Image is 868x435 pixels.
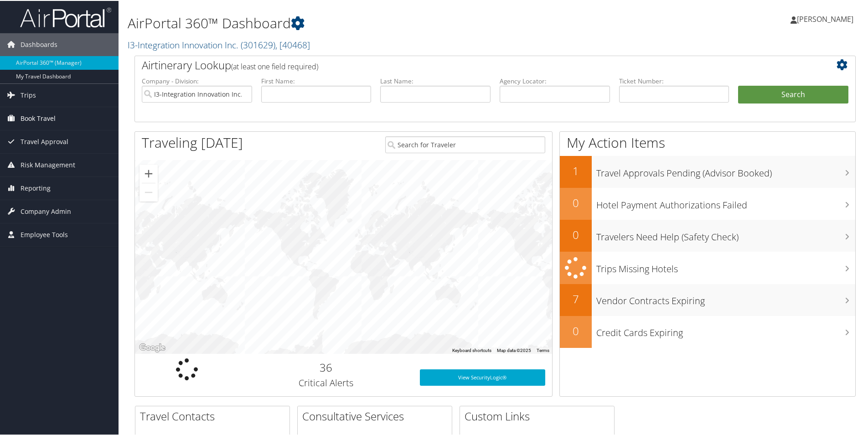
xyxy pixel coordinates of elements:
button: Keyboard shortcuts [452,347,491,353]
label: Ticket Number: [619,76,729,85]
a: I3-Integration Innovation Inc. [128,38,310,50]
h1: AirPortal 360™ Dashboard [128,13,618,32]
h3: Critical Alerts [246,376,406,388]
h2: 1 [560,162,592,178]
h2: 7 [560,290,592,306]
a: View SecurityLogic® [420,368,545,385]
span: [PERSON_NAME] [797,13,853,23]
span: Company Admin [21,199,71,222]
a: [PERSON_NAME] [790,5,863,32]
h3: Travelers Need Help (Safety Check) [596,225,855,243]
span: Employee Tools [21,223,68,245]
span: ( 301629 ) [241,38,275,50]
h3: Hotel Payment Authorizations Failed [596,193,855,211]
label: Company - Division: [142,76,252,85]
a: 0Credit Cards Expiring [560,315,855,347]
span: Travel Approval [21,129,68,152]
h3: Credit Cards Expiring [596,321,855,338]
h1: My Action Items [560,132,855,151]
button: Zoom in [139,164,158,182]
img: Google [137,341,167,353]
a: Terms (opens in new tab) [537,347,549,352]
button: Zoom out [139,182,158,201]
span: (at least one field required) [231,61,318,71]
label: Agency Locator: [500,76,610,85]
h2: 0 [560,322,592,338]
h2: 0 [560,194,592,210]
label: Last Name: [380,76,491,85]
span: Book Travel [21,106,56,129]
h1: Traveling [DATE] [142,132,243,151]
button: Search [738,85,848,103]
h2: Consultative Services [302,408,452,423]
h3: Vendor Contracts Expiring [596,289,855,306]
span: , [ 40468 ] [275,38,310,50]
span: Reporting [21,176,51,199]
span: Map data ©2025 [497,347,531,352]
a: 0Hotel Payment Authorizations Failed [560,187,855,219]
a: Open this area in Google Maps (opens a new window) [137,341,167,353]
a: 7Vendor Contracts Expiring [560,283,855,315]
h2: 0 [560,226,592,242]
span: Dashboards [21,32,57,55]
span: Trips [21,83,36,106]
h2: Travel Contacts [140,408,289,423]
a: Trips Missing Hotels [560,251,855,283]
label: First Name: [261,76,372,85]
img: airportal-logo.png [20,6,111,27]
input: Search for Traveler [385,135,545,152]
h2: Airtinerary Lookup [142,57,788,72]
a: 1Travel Approvals Pending (Advisor Booked) [560,155,855,187]
span: Risk Management [21,153,75,176]
h2: Custom Links [465,408,614,423]
h3: Trips Missing Hotels [596,257,855,274]
a: 0Travelers Need Help (Safety Check) [560,219,855,251]
h2: 36 [246,359,406,374]
h3: Travel Approvals Pending (Advisor Booked) [596,161,855,179]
